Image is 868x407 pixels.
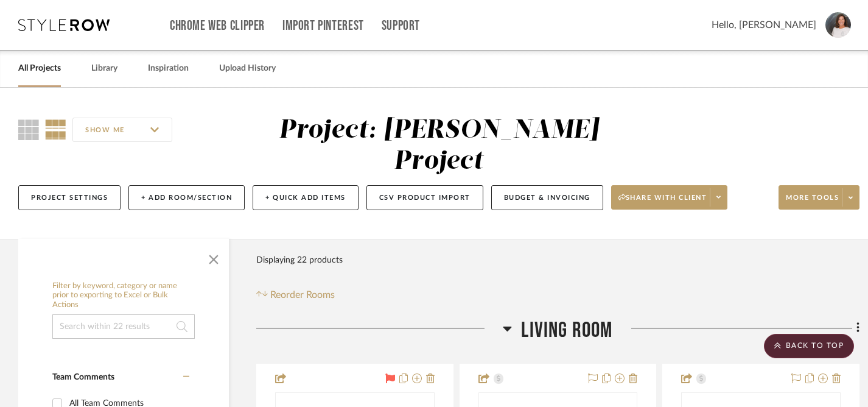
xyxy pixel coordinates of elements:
button: Close [201,245,226,269]
span: Living Room [521,317,612,344]
a: Library [91,60,117,77]
div: Displaying 22 products [256,248,343,272]
button: + Add Room/Section [128,185,245,210]
span: Share with client [618,193,707,211]
a: Support [382,21,420,31]
button: Reorder Rooms [256,288,335,302]
button: Project Settings [18,185,121,210]
button: Budget & Invoicing [491,185,603,210]
input: Search within 22 results [52,314,195,339]
h6: Filter by keyword, category or name prior to exporting to Excel or Bulk Actions [52,281,195,310]
a: Inspiration [148,60,189,77]
button: CSV Product Import [366,185,483,210]
a: Upload History [219,60,276,77]
a: Import Pinterest [282,21,364,31]
button: + Quick Add Items [253,185,359,210]
span: More tools [786,193,839,211]
a: Chrome Web Clipper [170,21,265,31]
a: All Projects [18,60,61,77]
button: Share with client [611,185,728,210]
scroll-to-top-button: BACK TO TOP [764,334,854,358]
img: avatar [825,12,851,38]
span: Team Comments [52,373,114,381]
span: Hello, [PERSON_NAME] [712,18,816,32]
span: Reorder Rooms [270,288,335,302]
div: Project: [PERSON_NAME] Project [279,118,599,174]
button: More tools [779,185,859,210]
